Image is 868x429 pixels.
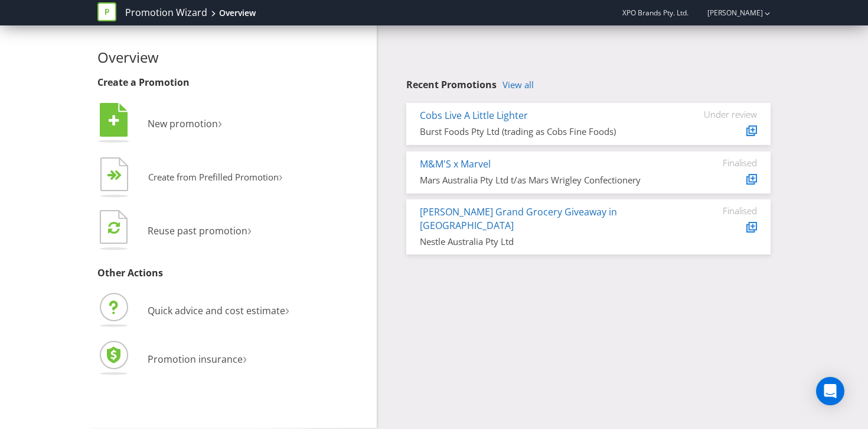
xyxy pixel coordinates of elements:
div: Under review [686,109,757,120]
tspan:  [108,221,120,234]
span: › [279,167,283,185]
tspan:  [109,114,119,127]
div: Mars Australia Pty Ltd t/as Mars Wrigley Confectionery [420,174,668,186]
h3: Other Actions [97,268,368,279]
h2: Overview [97,50,368,65]
span: Recent Promotions [406,78,497,91]
a: View all [502,80,534,90]
a: [PERSON_NAME] Grand Grocery Giveaway in [GEOGRAPHIC_DATA] [420,205,617,232]
a: M&M'S x Marvel [420,157,491,170]
span: New promotion [148,117,218,130]
div: Open Intercom Messenger [816,377,844,405]
a: Cobs Live A Little Lighter [420,109,528,122]
a: Promotion Wizard [125,6,207,20]
span: Promotion insurance [148,353,243,366]
span: › [247,220,252,239]
span: › [285,299,289,319]
div: Burst Foods Pty Ltd (trading as Cobs Fine Foods) [420,125,668,138]
a: Promotion insurance› [97,353,247,366]
span: › [243,348,247,367]
h3: Create a Promotion [97,78,368,88]
tspan:  [115,170,122,181]
div: Finalised [686,157,757,168]
span: Reuse past promotion [148,224,247,237]
div: Nestle Australia Pty Ltd [420,236,668,248]
button: Create from Prefilled Promotion› [97,154,283,202]
span: Create from Prefilled Promotion [148,171,279,183]
a: [PERSON_NAME] [696,8,763,18]
span: › [218,112,222,132]
span: Quick advice and cost estimate [148,304,285,317]
div: Overview [219,7,256,19]
a: Quick advice and cost estimate› [97,304,289,317]
span: XPO Brands Pty. Ltd. [622,8,688,18]
div: Finalised [686,205,757,216]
